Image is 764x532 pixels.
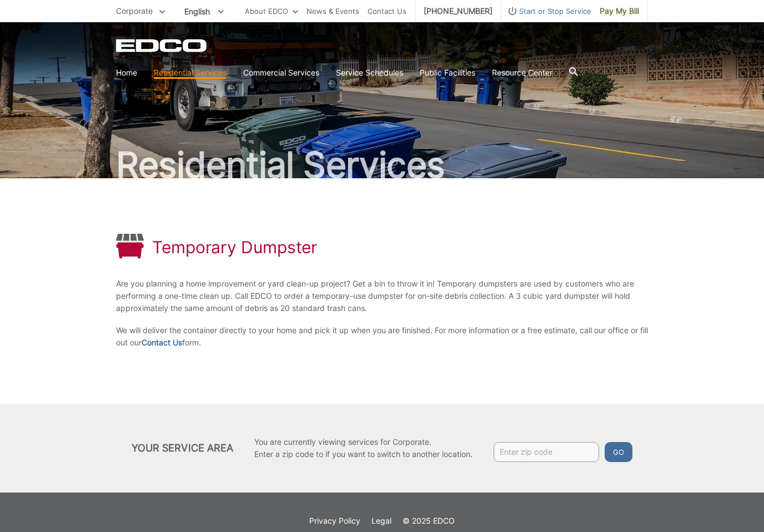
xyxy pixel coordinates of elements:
p: © 2025 EDCO [403,515,455,527]
h2: Your Service Area [132,442,234,454]
a: Commercial Services [243,67,319,79]
span: Pay My Bill [600,5,639,17]
a: About EDCO [245,5,298,17]
p: We will deliver the container directly to your home and pick it up when you are finished. For mor... [116,324,648,349]
button: Go [605,442,632,462]
a: Contact Us [142,337,182,349]
a: Home [116,67,137,79]
a: Privacy Policy [309,515,360,527]
h1: Temporary Dumpster [152,237,317,257]
a: EDCD logo. Return to the homepage. [116,39,208,52]
a: News & Events [306,5,359,17]
a: Contact Us [368,5,406,17]
p: You are currently viewing services for Corporate. Enter a zip code to if you want to switch to an... [254,436,473,460]
span: English [176,2,232,21]
h2: Residential Services [116,147,648,183]
p: Are you planning a home improvement or yard clean-up project? Get a bin to throw it in! Temporary... [116,278,648,314]
input: Enter zip code [494,442,599,462]
span: Corporate [116,6,153,16]
a: Service Schedules [336,67,403,79]
a: Public Facilities [420,67,475,79]
a: Residential Services [154,67,227,79]
a: Resource Center [492,67,552,79]
a: Legal [371,515,391,527]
